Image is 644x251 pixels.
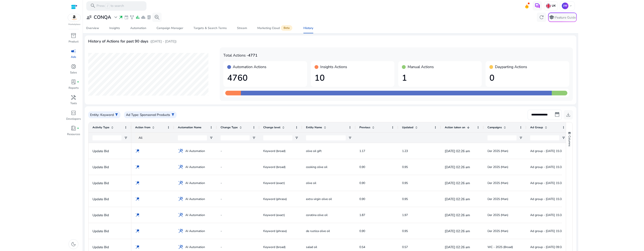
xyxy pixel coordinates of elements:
[185,211,205,219] span: AI Automation
[487,125,502,129] span: Campaigns
[555,15,576,20] p: Feature Guide
[178,244,183,250] span: wand_stars
[281,25,292,31] span: Beta
[445,165,480,169] p: [DATE] 02:26 am
[263,197,287,201] span: Keyword (phrase)
[348,136,352,140] button: Open Filter Menu
[551,4,556,8] p: UK
[530,165,573,169] span: Ad group - [DATE] 15:30:26.183
[223,53,569,58] h4: Total Actions -
[185,227,205,235] span: AI Automation
[71,79,76,85] span: lab_profile
[487,165,508,169] span: Der 2025 (Man)
[77,127,79,129] span: fiber_manual_record
[92,227,127,235] p: Update Bid
[530,229,573,233] span: Ad group - [DATE] 15:30:26.183
[115,113,119,117] span: filter_alt
[185,179,205,187] span: AI Automation
[70,71,77,75] p: Sales
[105,3,110,9] span: /
[90,112,99,117] p: Entity
[157,27,183,30] div: Campaign Manager
[530,197,573,201] span: Ad group - [DATE] 15:30:26.183
[487,181,508,185] span: Der 2025 (Man)
[359,245,365,249] span: 0.54
[119,15,123,20] span: wand_stars
[69,40,79,44] p: Product
[221,149,222,153] span: -
[66,63,81,78] a: donut_smallSales
[92,195,127,203] p: Update Bid
[487,197,508,201] span: Der 2025 (Man)
[568,136,571,146] span: Columns
[71,95,76,100] span: handyman
[92,147,127,155] p: Update Bid
[77,81,79,83] span: fiber_manual_record
[402,73,478,83] h1: 1
[221,197,222,201] span: -
[71,64,76,69] span: donut_small
[445,125,465,129] span: Action taken on
[320,65,347,69] h4: Insights Actions
[530,125,543,129] span: Ad Group
[487,149,508,153] span: Der 2025 (Man)
[135,213,140,217] span: wand_stars
[66,117,81,121] p: Developers
[71,110,76,116] span: code_blocks
[445,213,480,217] p: [DATE] 02:26 am
[92,135,121,140] input: Activity Type Filter Input
[138,112,170,117] p: : Sponsored Products
[537,13,546,22] button: refresh
[135,229,140,233] span: wand_stars
[402,149,408,153] span: 1.23
[519,136,523,140] button: Open Filter Menu
[221,165,222,169] span: -
[124,136,127,140] button: Open Filter Menu
[221,213,222,217] span: -
[306,229,330,233] span: de rustica olive oil
[178,135,207,140] input: Automation Name Filter Input
[178,212,183,218] span: wand_stars
[315,73,391,83] h1: 10
[66,32,81,47] a: inventory_2Product
[402,165,408,169] span: 0.95
[68,23,80,26] p: Marketplace
[248,53,258,58] b: 4771
[487,135,517,140] input: Campaigns Filter Input
[445,245,480,249] p: [DATE] 02:26 am
[359,165,365,169] span: 0.90
[489,73,565,83] h1: 0
[263,125,280,129] span: Change level
[126,112,138,117] p: Ad Type
[227,73,303,83] h1: 4760
[306,165,327,169] span: cooking olive oil
[359,125,370,129] span: Previous
[359,181,365,185] span: 0.90
[252,136,256,140] button: Open Filter Menu
[221,181,222,185] span: -
[71,55,76,59] p: Ads
[69,86,79,90] p: Reports
[402,181,408,185] span: 0.95
[569,4,573,8] span: keyboard_arrow_down
[221,135,250,140] input: Change Type Filter Input
[402,229,408,233] span: 0.95
[359,229,365,233] span: 0.90
[408,65,434,69] h4: Manual Actions
[445,229,480,233] p: [DATE] 02:26 am
[445,181,480,185] p: [DATE] 02:26 am
[548,13,577,22] button: schoolFeature Guide
[99,112,114,117] p: : Keyword
[109,27,120,30] div: Insights
[221,245,222,249] span: -
[92,179,127,187] p: Update Bid
[530,181,573,185] span: Ad group - [DATE] 15:30:26.183
[150,39,177,44] p: ([DATE] - [DATE])
[306,245,317,249] span: salad oil
[185,163,205,171] span: AI Automation
[306,197,332,201] span: extra virgin olive oil
[86,15,92,20] span: user_attributes
[445,197,480,201] p: [DATE] 02:26 am
[402,197,408,201] span: 0.95
[178,228,183,234] span: wand_stars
